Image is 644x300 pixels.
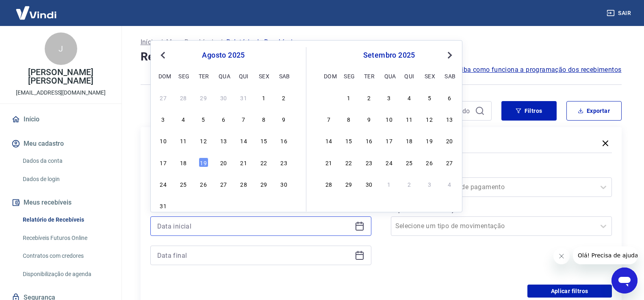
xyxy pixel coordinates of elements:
div: ter [364,71,374,81]
button: Next Month [445,50,455,60]
button: Filtros [501,101,557,121]
div: Choose quarta-feira, 13 de agosto de 2025 [219,136,228,145]
label: Forma de Pagamento [392,166,610,176]
div: Choose domingo, 24 de agosto de 2025 [158,179,168,189]
div: Choose sábado, 6 de setembro de 2025 [279,201,289,210]
div: Choose quarta-feira, 3 de setembro de 2025 [384,93,394,102]
div: Choose quinta-feira, 21 de agosto de 2025 [239,158,249,167]
div: Choose terça-feira, 2 de setembro de 2025 [199,201,208,210]
button: Aplicar filtros [527,285,612,298]
input: Data final [157,249,351,261]
span: Olá! Precisa de ajuda? [5,6,68,12]
div: J [45,32,77,65]
div: Choose terça-feira, 26 de agosto de 2025 [199,179,208,189]
div: Choose terça-feira, 29 de julho de 2025 [199,93,208,102]
div: Choose sexta-feira, 29 de agosto de 2025 [259,179,269,189]
div: Choose quinta-feira, 7 de agosto de 2025 [239,114,249,124]
div: seg [344,71,353,81]
a: Dados de login [20,171,112,188]
div: Choose sexta-feira, 5 de setembro de 2025 [425,93,434,102]
div: qua [384,71,394,81]
div: month 2025-08 [157,91,290,212]
div: Choose sexta-feira, 22 de agosto de 2025 [259,158,269,167]
p: / [160,37,163,47]
div: Choose domingo, 3 de agosto de 2025 [158,114,168,124]
iframe: Fechar mensagem [553,248,570,264]
div: Choose quarta-feira, 3 de setembro de 2025 [219,201,228,210]
div: Choose sexta-feira, 1 de agosto de 2025 [259,93,269,102]
div: Choose terça-feira, 9 de setembro de 2025 [364,114,374,124]
p: Meus Recebíveis [166,37,217,47]
div: Choose segunda-feira, 29 de setembro de 2025 [344,179,353,189]
div: qui [239,71,249,81]
div: Choose domingo, 21 de setembro de 2025 [324,158,334,167]
div: month 2025-09 [323,91,455,190]
div: setembro 2025 [323,50,455,60]
p: Relatório de Recebíveis [226,37,296,47]
div: Choose terça-feira, 2 de setembro de 2025 [364,93,374,102]
button: Exportar [566,101,622,121]
div: Choose sexta-feira, 15 de agosto de 2025 [259,136,269,145]
div: Choose segunda-feira, 1 de setembro de 2025 [344,93,353,102]
div: sab [445,71,454,81]
div: Choose quinta-feira, 4 de setembro de 2025 [404,93,414,102]
a: Disponibilização de agenda [20,266,112,283]
div: qui [404,71,414,81]
div: Choose quarta-feira, 27 de agosto de 2025 [219,179,228,189]
a: Dados da conta [20,153,112,169]
div: seg [178,71,188,81]
button: Previous Month [158,50,168,60]
div: Choose terça-feira, 23 de setembro de 2025 [364,158,374,167]
div: Choose quinta-feira, 11 de setembro de 2025 [404,114,414,124]
div: Choose domingo, 14 de setembro de 2025 [324,136,334,145]
div: Choose sábado, 4 de outubro de 2025 [445,179,454,189]
p: / [220,37,223,47]
div: Choose quinta-feira, 2 de outubro de 2025 [404,179,414,189]
div: Choose terça-feira, 16 de setembro de 2025 [364,136,374,145]
div: Choose sexta-feira, 3 de outubro de 2025 [425,179,434,189]
a: Recebíveis Futuros Online [20,230,112,246]
div: Choose domingo, 7 de setembro de 2025 [324,114,334,124]
div: Choose sexta-feira, 12 de setembro de 2025 [425,114,434,124]
div: Choose quinta-feira, 4 de setembro de 2025 [239,201,249,210]
a: Contratos com credores [20,248,112,264]
a: Início [141,37,157,47]
a: Início [10,110,112,128]
div: Choose sábado, 20 de setembro de 2025 [445,136,454,145]
div: Choose quarta-feira, 20 de agosto de 2025 [219,158,228,167]
div: Choose sábado, 6 de setembro de 2025 [445,93,454,102]
div: Choose sexta-feira, 19 de setembro de 2025 [425,136,434,145]
span: Saiba como funciona a programação dos recebimentos [454,65,622,75]
div: Choose segunda-feira, 8 de setembro de 2025 [344,114,353,124]
div: Choose sábado, 23 de agosto de 2025 [279,158,289,167]
div: agosto 2025 [157,50,290,60]
div: Choose domingo, 27 de julho de 2025 [158,93,168,102]
div: Choose segunda-feira, 15 de setembro de 2025 [344,136,353,145]
div: Choose segunda-feira, 4 de agosto de 2025 [178,114,188,124]
div: Choose quinta-feira, 25 de setembro de 2025 [404,158,414,167]
div: Choose domingo, 31 de agosto de 2025 [324,93,334,102]
div: Choose sábado, 30 de agosto de 2025 [279,179,289,189]
div: Choose quinta-feira, 31 de julho de 2025 [239,93,249,102]
img: Vindi [10,0,63,25]
div: Choose terça-feira, 30 de setembro de 2025 [364,179,374,189]
div: Choose quarta-feira, 30 de julho de 2025 [219,93,228,102]
div: Choose domingo, 17 de agosto de 2025 [158,158,168,167]
label: Tipo de Movimentação [392,205,610,215]
div: Choose sábado, 27 de setembro de 2025 [445,158,454,167]
div: Choose terça-feira, 19 de agosto de 2025 [199,158,208,167]
div: Choose sábado, 16 de agosto de 2025 [279,136,289,145]
div: dom [324,71,334,81]
p: [EMAIL_ADDRESS][DOMAIN_NAME] [16,88,106,97]
div: Choose quinta-feira, 14 de agosto de 2025 [239,136,249,145]
div: Choose segunda-feira, 25 de agosto de 2025 [178,179,188,189]
h4: Relatório de Recebíveis [141,49,622,65]
div: dom [158,71,168,81]
div: Choose segunda-feira, 28 de julho de 2025 [178,93,188,102]
div: Choose segunda-feira, 18 de agosto de 2025 [178,158,188,167]
div: Choose terça-feira, 12 de agosto de 2025 [199,136,208,145]
div: Choose quarta-feira, 10 de setembro de 2025 [384,114,394,124]
div: Choose segunda-feira, 22 de setembro de 2025 [344,158,353,167]
div: Choose sexta-feira, 26 de setembro de 2025 [425,158,434,167]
